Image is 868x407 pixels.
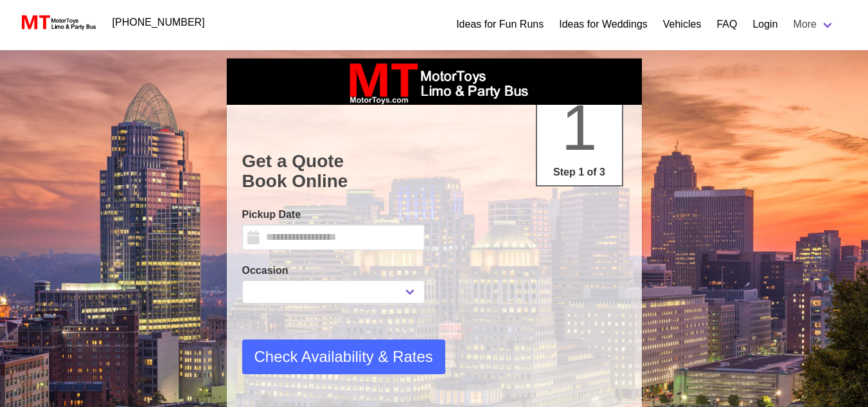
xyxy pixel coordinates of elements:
p: Step 1 of 3 [542,165,617,180]
a: More [786,12,842,37]
a: [PHONE_NUMBER] [105,10,213,35]
span: 1 [562,91,598,163]
label: Occasion [242,263,425,278]
img: box_logo_brand.jpeg [338,59,531,105]
a: Vehicles [663,17,702,32]
span: Check Availability & Rates [254,345,433,368]
a: Ideas for Weddings [559,17,648,32]
a: Login [752,17,777,32]
label: Pickup Date [242,207,425,222]
h1: Get a Quote Book Online [242,151,626,192]
button: Check Availability & Rates [242,339,445,374]
img: MotorToys Logo [18,14,97,32]
a: FAQ [716,17,737,32]
a: Ideas for Fun Runs [456,17,544,32]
